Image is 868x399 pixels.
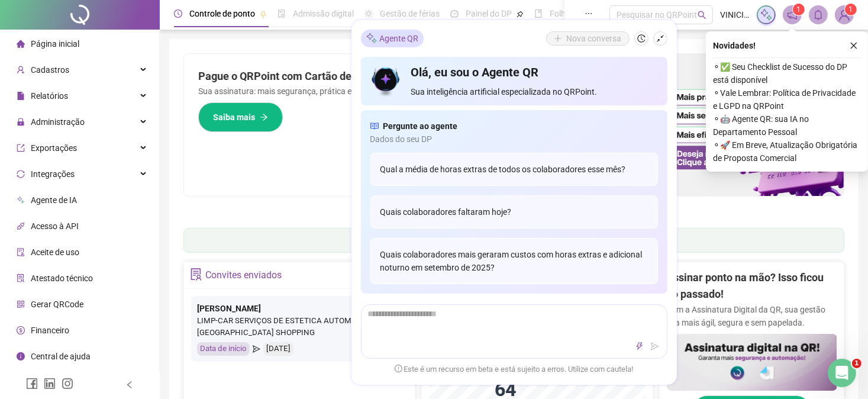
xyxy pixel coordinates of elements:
[366,32,377,44] img: sparkle-icon.fc2bf0ac1784a2077858766a79e2daf3.svg
[17,274,25,282] span: solution
[198,102,283,132] button: Saiba mais
[813,9,824,20] span: bell
[17,40,25,48] span: home
[198,85,500,98] p: Sua assinatura: mais segurança, prática e sem preocupações com boletos!
[713,112,861,139] span: ⚬ 🤖 Agente QR: sua IA no Departamento Pessoal
[713,86,861,112] span: ⚬ Vale Lembrar: Política de Privacidade e LGPD na QRPoint
[411,64,657,81] h4: Olá, eu sou o Agente QR
[253,342,260,356] span: send
[380,9,440,18] span: Gestão de férias
[17,170,25,178] span: sync
[787,9,798,20] span: notification
[31,169,75,179] span: Integrações
[31,326,69,335] span: Financeiro
[197,315,402,340] div: LIMP-CAR SERVIÇOS DE ESTETICA AUTOMOTIVA - [GEOGRAPHIC_DATA] SHOPPING
[190,268,202,281] span: solution
[713,139,861,165] span: ⚬ 🚀 Em Breve, Atualização Obrigatória de Proposta Comercial
[31,91,68,101] span: Relatórios
[370,153,658,186] div: Qual a média de horas extras de todos os colaboradores esse mês?
[648,339,662,353] button: send
[198,68,500,85] h2: Pague o QRPoint com Cartão de Crédito
[852,359,861,368] span: 1
[850,41,858,50] span: close
[713,39,756,52] span: Novidades !
[125,381,134,389] span: left
[17,144,25,152] span: export
[260,11,267,18] span: pushpin
[197,302,402,315] div: [PERSON_NAME]
[293,9,354,18] span: Admissão digital
[17,326,25,334] span: dollar
[667,334,837,391] img: banner%2F02c71560-61a6-44d4-94b9-c8ab97240462.png
[174,9,182,18] span: clock-circle
[667,303,837,329] p: Com a Assinatura Digital da QR, sua gestão fica mais ágil, segura e sem papelada.
[17,248,25,256] span: audit
[17,300,25,308] span: qrcode
[370,133,658,146] span: Dados do seu DP
[31,143,77,153] span: Exportações
[31,65,69,75] span: Cadastros
[205,265,282,285] div: Convites enviados
[411,85,657,98] span: Sua inteligência artificial especializada no QRPoint.
[26,378,38,390] span: facebook
[263,342,293,356] div: [DATE]
[17,352,25,361] span: info-circle
[514,54,844,196] img: banner%2F096dab35-e1a4-4d07-87c2-cf089f3812bf.png
[720,8,750,21] span: VINICIUS
[31,273,93,283] span: Atestado técnico
[395,365,402,372] span: exclamation-circle
[31,352,91,361] span: Central de ajuda
[793,4,805,15] sup: 1
[635,342,644,350] span: thunderbolt
[849,5,853,14] span: 1
[189,9,255,18] span: Controle de ponto
[395,363,634,375] span: Este é um recurso em beta e está sujeito a erros. Utilize com cautela!
[797,5,801,14] span: 1
[62,378,73,390] span: instagram
[370,195,658,229] div: Quais colaboradores faltaram hoje?
[197,342,250,356] div: Data de início
[364,9,373,18] span: sun
[31,195,77,205] span: Agente de IA
[546,31,630,46] button: Nova conversa
[828,359,856,387] iframe: Intercom live chat
[698,11,706,20] span: search
[277,9,286,18] span: file-done
[370,238,658,284] div: Quais colaboradores mais geraram custos com horas extras e adicional noturno em setembro de 2025?
[585,9,593,18] span: ellipsis
[31,247,79,257] span: Aceite de uso
[450,9,459,18] span: dashboard
[44,378,56,390] span: linkedin
[17,92,25,100] span: file
[213,111,255,124] span: Saiba mais
[667,269,837,303] h2: Assinar ponto na mão? Isso ficou no passado!
[31,221,79,231] span: Acesso à API
[637,34,646,43] span: history
[713,60,861,86] span: ⚬ ✅ Seu Checklist de Sucesso do DP está disponível
[17,222,25,230] span: api
[31,300,83,309] span: Gerar QRCode
[835,6,853,24] img: 59819
[370,120,379,133] span: read
[31,117,85,127] span: Administração
[361,30,424,47] div: Agente QR
[383,120,458,133] span: Pergunte ao agente
[31,39,79,49] span: Página inicial
[534,9,543,18] span: book
[370,64,402,98] img: icon
[845,4,857,15] sup: Atualize o seu contato no menu Meus Dados
[517,11,524,18] span: pushpin
[633,339,647,353] button: thunderbolt
[17,66,25,74] span: user-add
[466,9,512,18] span: Painel do DP
[656,34,664,43] span: shrink
[550,9,625,18] span: Folha de pagamento
[260,113,268,121] span: arrow-right
[17,118,25,126] span: lock
[760,8,773,21] img: sparkle-icon.fc2bf0ac1784a2077858766a79e2daf3.svg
